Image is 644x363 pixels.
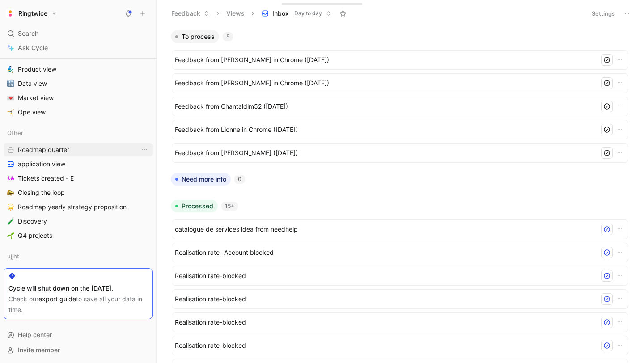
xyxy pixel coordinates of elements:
[182,202,213,211] span: Processed
[4,249,153,266] div: ujjht
[4,215,153,228] a: 🧪Discovery
[6,9,15,18] img: Ringtwice
[38,295,76,303] a: export guide
[18,28,38,39] span: Search
[18,231,52,240] span: Q4 projects
[175,294,592,304] span: Realisation rate-blocked
[588,7,619,20] button: Settings
[4,126,153,242] div: OtherRoadmap quarterView actionsapplication viewTickets created - E📣Closing the loop🌟Roadmap year...
[172,336,628,355] a: Realisation rate-blocked
[5,230,16,241] button: 🌱
[5,107,16,118] button: 🤸
[5,93,16,103] button: 💌
[7,203,14,211] img: 🌟
[18,42,48,53] span: Ask Cycle
[4,3,153,119] div: Team viewImprovement days🤸Ope view projectsEngineering🧞‍♂️Product view🔢Data view💌Market view🤸Ope ...
[175,224,592,235] span: catalogue de services idea from needhelp
[222,7,249,20] button: Views
[5,216,16,227] button: 🧪
[4,27,153,40] div: Search
[171,173,231,186] button: Need more info
[4,249,153,263] div: ujjht
[4,106,153,119] a: 🤸Ope view
[5,202,16,212] button: 🌟
[172,219,628,239] a: catalogue de services idea from needhelp
[140,145,149,154] button: View actions
[171,200,218,212] button: Processed
[7,232,14,239] img: 🌱
[234,175,245,184] div: 0
[175,124,596,135] span: Feedback from Lionne in Chrome ([DATE])
[294,9,322,18] span: Day to day
[18,108,46,117] span: Ope view
[18,145,69,154] span: Roadmap quarter
[18,346,60,354] span: Invite member
[167,7,213,20] button: Feedback
[8,294,148,315] div: Check our to save all your data in time.
[4,328,153,342] div: Help center
[172,266,628,286] a: Realisation rate-blocked
[18,174,74,183] span: Tickets created - E
[4,77,153,90] a: 🔢Data view
[4,143,153,156] a: Roadmap quarterView actions
[5,78,16,89] button: 🔢
[7,252,19,261] span: ujjht
[4,186,153,199] a: 📣Closing the loop
[175,340,592,351] span: Realisation rate-blocked
[172,120,628,139] a: Feedback from Lionne in Chrome ([DATE])
[182,175,226,184] span: Need more info
[5,64,16,75] button: 🧞‍♂️
[272,9,289,18] span: Inbox
[175,317,592,328] span: Realisation rate-blocked
[18,160,65,169] span: application view
[175,270,592,281] span: Realisation rate-blocked
[18,217,47,226] span: Discovery
[18,79,47,88] span: Data view
[7,94,14,101] img: 💌
[5,187,16,198] button: 📣
[172,143,628,163] a: Feedback from [PERSON_NAME] ([DATE])
[175,78,596,89] span: Feedback from [PERSON_NAME] in Chrome ([DATE])
[182,32,215,41] span: To process
[221,202,238,211] div: 15+
[18,93,54,102] span: Market view
[4,229,153,242] a: 🌱Q4 projects
[7,109,14,116] img: 🤸
[18,65,56,74] span: Product view
[4,343,153,357] div: Invite member
[175,55,596,65] span: Feedback from [PERSON_NAME] in Chrome ([DATE])
[7,218,14,225] img: 🧪
[4,126,153,139] div: Other
[4,200,153,214] a: 🌟Roadmap yearly strategy proposition
[7,128,23,137] span: Other
[172,289,628,309] a: Realisation rate-blocked
[175,148,596,158] span: Feedback from [PERSON_NAME] ([DATE])
[4,91,153,105] a: 💌Market view
[172,312,628,332] a: Realisation rate-blocked
[8,283,148,294] div: Cycle will shut down on the [DATE].
[175,101,596,112] span: Feedback from Chantaldlm52 ([DATE])
[4,41,153,55] a: Ask Cycle
[18,9,47,17] h1: Ringtwice
[4,63,153,76] a: 🧞‍♂️Product view
[172,243,628,262] a: Realisation rate- Account blocked
[7,189,14,196] img: 📣
[18,203,127,211] span: Roadmap yearly strategy proposition
[175,247,592,258] span: Realisation rate- Account blocked
[4,172,153,185] a: Tickets created - E
[172,97,628,116] a: Feedback from Chantaldlm52 ([DATE])
[172,73,628,93] a: Feedback from [PERSON_NAME] in Chrome ([DATE])
[18,331,52,338] span: Help center
[7,66,14,73] img: 🧞‍♂️
[223,32,233,41] div: 5
[7,80,14,87] img: 🔢
[167,30,633,166] div: To process5
[4,7,59,20] button: RingtwiceRingtwice
[171,30,219,43] button: To process
[167,173,633,193] div: Need more info0
[4,157,153,171] a: application view
[18,188,65,197] span: Closing the loop
[258,7,335,20] button: InboxDay to day
[172,50,628,70] a: Feedback from [PERSON_NAME] in Chrome ([DATE])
